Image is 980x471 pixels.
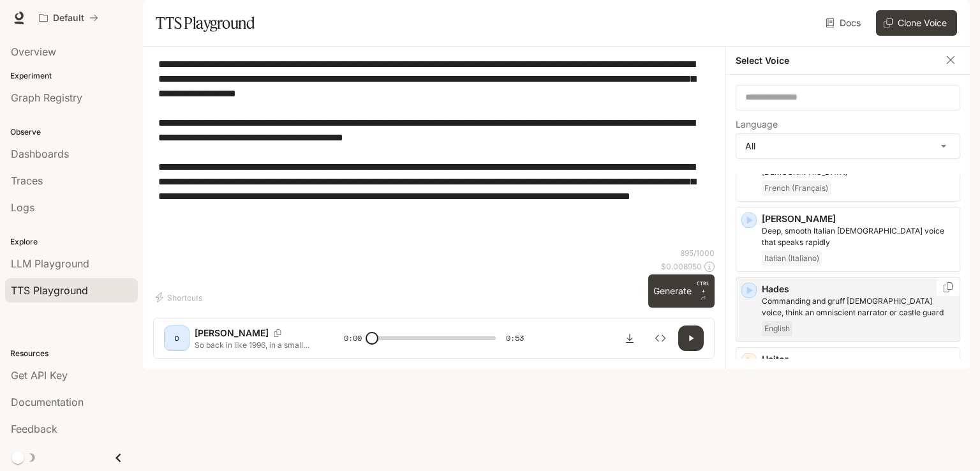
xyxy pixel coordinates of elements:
[153,287,207,308] button: Shortcuts
[697,280,709,303] p: ⏎
[53,13,84,24] p: Default
[762,353,954,366] p: Heitor
[344,332,362,345] span: 0:00
[762,251,822,266] span: Italian (Italiano)
[762,321,792,336] span: English
[762,225,954,248] p: Deep, smooth Italian male voice that speaks rapidly
[195,327,269,340] p: [PERSON_NAME]
[617,325,642,351] button: Download audio
[697,280,709,295] p: CTRL +
[823,10,866,36] a: Docs
[942,282,954,292] button: Copy Voice ID
[269,329,286,337] button: Copy Voice ID
[876,10,957,36] button: Clone Voice
[167,328,187,348] div: D
[195,340,313,350] p: So back in like 1996, in a small town near [GEOGRAPHIC_DATA], this 11/[DEMOGRAPHIC_DATA] girl get...
[762,181,831,196] span: French (Français)
[156,10,255,36] h1: TTS Playground
[762,295,954,318] p: Commanding and gruff male voice, think an omniscient narrator or castle guard
[762,283,954,295] p: Hades
[736,120,778,129] p: Language
[33,5,104,31] button: All workspaces
[736,134,960,158] div: All
[648,325,673,351] button: Inspect
[762,213,954,225] p: [PERSON_NAME]
[506,332,524,345] span: 0:53
[648,274,715,308] button: GenerateCTRL +⏎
